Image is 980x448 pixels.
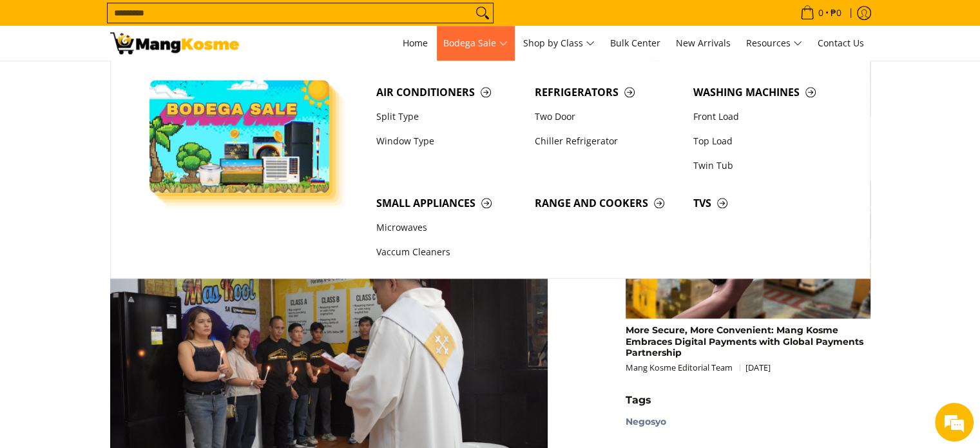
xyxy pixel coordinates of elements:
[6,306,245,351] textarea: Type your message and hit 'Enter'
[693,195,839,211] span: TVs
[370,104,528,129] a: Split Type
[687,80,845,104] a: Washing Machines
[687,191,845,215] a: TVs
[528,191,687,215] a: Range and Cookers
[528,129,687,153] a: Chiller Refrigerator
[376,195,522,211] span: Small Appliances
[396,26,434,61] a: Home
[370,191,528,215] a: Small Appliances
[370,80,528,104] a: Air Conditioners
[75,139,178,269] span: We're online!
[687,153,845,178] a: Twin Tub
[517,26,601,61] a: Shop by Class
[626,324,863,358] a: More Secure, More Convenient: Mang Kosme Embraces Digital Payments with Global Payments Partnership
[746,35,802,52] span: Resources
[437,26,514,61] a: Bodega Sale
[687,104,845,129] a: Front Load
[818,37,864,49] span: Contact Us
[811,26,870,61] a: Contact Us
[626,394,870,407] h5: Tags
[370,129,528,153] a: Window Type
[376,84,522,101] span: Air Conditioners
[693,84,839,101] span: Washing Machines
[67,72,216,89] div: Chat with us now
[626,416,666,427] a: Negosyo
[796,6,845,20] span: •
[443,35,508,52] span: Bodega Sale
[745,362,771,373] time: [DATE]
[610,37,660,49] span: Bulk Center
[829,8,843,17] span: ₱0
[604,26,667,61] a: Bulk Center
[676,37,731,49] span: New Arrivals
[523,35,595,52] span: Shop by Class
[149,80,330,193] img: Bodega Sale
[472,3,493,23] button: Search
[370,240,528,265] a: Vaccum Cleaners
[252,26,870,61] nav: Main Menu
[370,216,528,240] a: Microwaves
[110,32,239,54] img: Mang Kosme Makati Pop-up Store is Here! l Mang Kosme Newsroom
[669,26,737,61] a: New Arrivals
[687,129,845,153] a: Top Load
[403,37,428,49] span: Home
[535,84,680,101] span: Refrigerators
[535,195,680,211] span: Range and Cookers
[816,8,825,17] span: 0
[528,80,687,104] a: Refrigerators
[626,362,771,373] small: Mang Kosme Editorial Team
[211,6,242,37] div: Minimize live chat window
[740,26,809,61] a: Resources
[528,104,687,129] a: Two Door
